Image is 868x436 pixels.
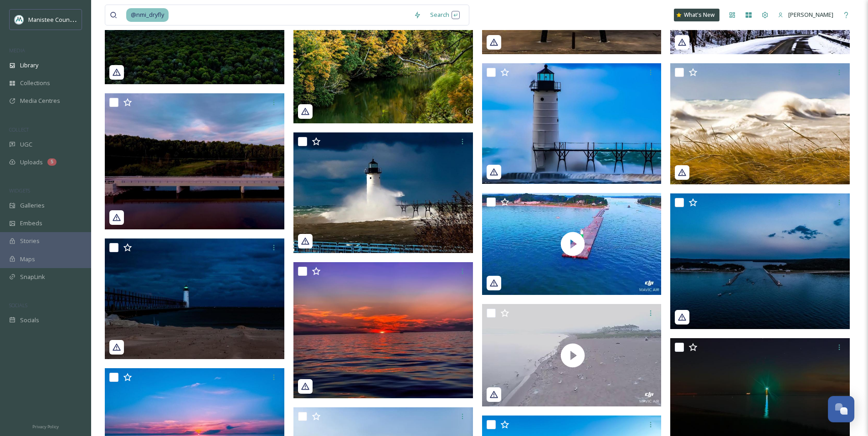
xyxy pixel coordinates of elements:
[105,238,286,360] img: nmi_dryfly-20240531-213359.jpg
[482,63,663,184] img: nmi_dryfly-20240531-214011.jpg
[20,273,45,281] span: SnapLink
[788,10,833,19] span: [PERSON_NAME]
[20,140,32,149] span: UGC
[15,15,24,24] img: logo.jpeg
[105,93,286,229] img: nmi_dryfly-20240601-005028.jpg
[670,193,852,330] img: nmi_dryfly-20240531-194226.jpg
[9,126,29,133] span: COLLECT
[9,302,27,309] span: SOCIALS
[482,304,663,406] img: thumbnail
[20,316,39,324] span: Socials
[20,237,40,245] span: Stories
[674,9,719,21] a: What's New
[28,15,98,24] span: Manistee County Tourism
[293,132,475,253] img: nmi_dryfly-20240531-214017.jpg
[20,158,43,167] span: Uploads
[20,61,38,70] span: Library
[426,6,464,24] div: Search
[293,262,475,398] img: nmi_dryfly-20240531-194911.jpg
[126,8,169,21] span: @nmi_dryfly
[32,424,59,430] span: Privacy Policy
[20,79,50,87] span: Collections
[482,193,663,295] img: thumbnail
[32,421,59,431] a: Privacy Policy
[9,47,25,54] span: MEDIA
[20,255,35,264] span: Maps
[20,201,45,210] span: Galleries
[670,63,852,184] img: nmi_dryfly-20240531-213925.jpg
[47,158,56,166] div: 5
[9,187,30,194] span: WIDGETS
[773,6,838,24] a: [PERSON_NAME]
[828,396,854,422] button: Open Chat
[20,96,60,105] span: Media Centres
[20,219,42,228] span: Embeds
